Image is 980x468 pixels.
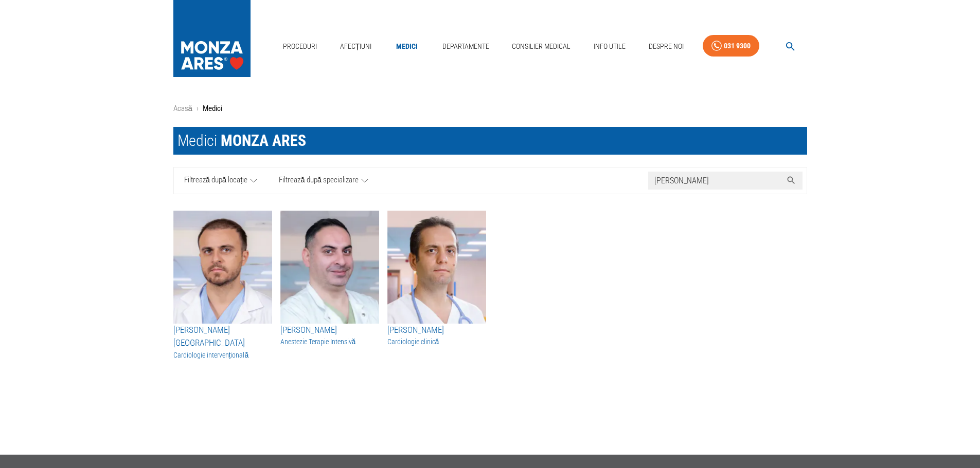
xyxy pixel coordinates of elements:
a: Afecțiuni [336,36,376,57]
div: 031 9300 [724,40,751,52]
li: › [197,103,199,115]
img: Dr. Silviu Cercel [280,211,379,324]
span: Filtrează după specializare [279,174,359,187]
a: Proceduri [279,36,321,57]
a: [PERSON_NAME]Cardiologie clinică [387,324,486,347]
p: Medici [203,103,222,115]
h3: [PERSON_NAME] [280,324,379,337]
h3: Cardiologie clinică [387,336,486,347]
h3: [PERSON_NAME] [387,324,486,337]
a: Despre Noi [645,36,688,57]
h3: Cardiologie intervențională [173,350,272,360]
nav: breadcrumb [173,103,807,115]
a: Info Utile [590,36,630,57]
a: Acasă [173,104,192,113]
a: [PERSON_NAME][GEOGRAPHIC_DATA]Cardiologie intervențională [173,324,272,360]
a: Consilier Medical [508,36,575,57]
span: MONZA ARES [221,132,306,149]
a: Departamente [438,36,493,57]
a: 031 9300 [703,35,759,57]
img: Dr. Silviu Ghiorghe [387,211,486,324]
div: Medici [177,131,306,151]
a: Filtrează după locație [174,167,269,194]
a: [PERSON_NAME]Anestezie Terapie Intensivă [280,324,379,347]
a: Medici [390,36,423,57]
span: Filtrează după locație [184,174,248,187]
a: Filtrează după specializare [268,167,379,194]
img: Dr. Silviu Dumitrașcu [173,211,272,324]
h3: [PERSON_NAME][GEOGRAPHIC_DATA] [173,324,272,350]
h3: Anestezie Terapie Intensivă [280,336,379,347]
